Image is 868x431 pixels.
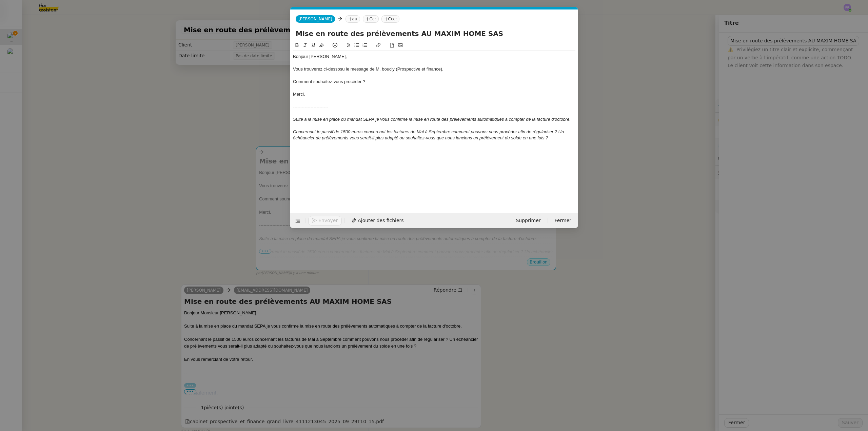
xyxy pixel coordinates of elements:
[381,15,400,23] nz-tag: Ccc:
[346,15,360,23] nz-tag: au
[348,216,408,226] button: Ajouter des fichiers
[293,66,575,72] div: Vous trouverez ci-dessosu le message de M. boucly (Prospective et finance).
[293,117,571,122] em: Suite à la mise en place du mandat SEPA je vous confirme la mise en route des prélèvements automa...
[298,17,332,21] span: [PERSON_NAME]
[512,216,545,226] button: Supprimer
[358,217,403,224] span: Ajouter des fichiers
[516,217,540,224] span: Supprimer
[293,104,575,110] div: ------------------------
[551,216,575,226] button: Fermer
[293,54,575,60] div: Bonjour [PERSON_NAME],
[293,129,565,140] em: Concernant le passif de 1500 euros concernant les factures de Mai à Septembre comment pouvons nou...
[308,216,342,226] button: Envoyer
[555,217,571,224] span: Fermer
[363,15,379,23] nz-tag: Cc:
[293,91,575,97] div: Merci,
[296,28,573,39] input: Subject
[293,79,575,85] div: Comment souhaitez-vous procéder ?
